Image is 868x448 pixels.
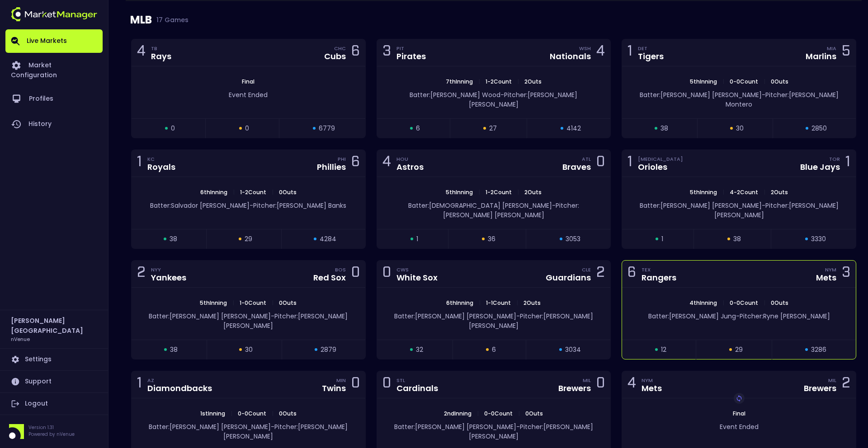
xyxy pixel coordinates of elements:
[842,266,850,282] div: 3
[443,201,579,219] span: Pitcher: [PERSON_NAME] [PERSON_NAME]
[11,316,97,336] h2: [PERSON_NAME] [GEOGRAPHIC_DATA]
[396,155,424,163] div: HOU
[151,266,186,273] div: NYY
[687,78,720,85] span: 5th Inning
[522,188,544,196] span: 2 Outs
[736,312,740,321] span: -
[845,155,850,172] div: 1
[727,188,761,196] span: 4 - 2 Count
[476,299,483,307] span: |
[229,90,268,99] span: Event Ended
[596,155,605,172] div: 0
[720,299,727,307] span: |
[565,345,581,355] span: 3034
[334,45,346,52] div: CHC
[579,45,591,52] div: WSH
[396,52,426,61] div: Pirates
[816,274,836,282] div: Mets
[276,299,299,307] span: 0 Outs
[351,266,360,282] div: 0
[642,384,662,392] div: Mets
[761,299,768,307] span: |
[321,345,336,355] span: 2879
[714,201,839,219] span: Pitcher: [PERSON_NAME] [PERSON_NAME]
[726,90,839,109] span: Pitcher: [PERSON_NAME] Montero
[469,422,593,441] span: Pitcher: [PERSON_NAME] [PERSON_NAME]
[596,376,605,393] div: 0
[152,16,189,23] span: 17 Games
[151,274,186,282] div: Yankees
[250,201,253,210] span: -
[324,52,346,61] div: Cubs
[811,124,827,133] span: 2850
[137,376,142,393] div: 1
[382,155,391,172] div: 4
[253,201,346,210] span: Pitcher: [PERSON_NAME] Banks
[137,44,146,61] div: 4
[727,78,761,85] span: 0 - 0 Count
[198,410,228,417] span: 1st Inning
[335,266,346,273] div: BOS
[5,349,103,370] a: Settings
[811,234,826,244] span: 3330
[147,384,212,392] div: Diamondbacks
[648,312,736,321] span: Batter: [PERSON_NAME] Jung
[627,155,632,172] div: 1
[230,299,237,307] span: |
[735,345,743,355] span: 29
[396,274,438,282] div: White Sox
[546,274,591,282] div: Guardians
[5,371,103,392] a: Support
[514,188,522,196] span: |
[596,266,605,282] div: 2
[488,234,495,244] span: 36
[319,124,335,133] span: 6779
[382,376,391,393] div: 0
[522,78,544,85] span: 2 Outs
[396,163,424,171] div: Astros
[638,155,683,163] div: [MEDICAL_DATA]
[317,163,346,171] div: Phillies
[730,410,748,417] span: Final
[336,377,346,384] div: MIN
[806,52,836,61] div: Marlins
[474,410,481,417] span: |
[239,78,257,85] span: Final
[137,155,142,172] div: 1
[151,45,171,52] div: TB
[476,78,483,85] span: |
[627,376,636,393] div: 4
[640,90,762,99] span: Batter: [PERSON_NAME] [PERSON_NAME]
[351,44,360,61] div: 6
[149,312,271,321] span: Batter: [PERSON_NAME] [PERSON_NAME]
[842,44,850,61] div: 5
[733,234,741,244] span: 38
[320,234,336,244] span: 4284
[5,29,103,53] a: Live Markets
[828,377,836,384] div: MIL
[562,163,591,171] div: Braves
[147,155,175,163] div: KC
[514,299,521,307] span: |
[11,336,30,342] h3: nVenue
[736,124,744,133] span: 30
[276,188,299,196] span: 0 Outs
[483,188,514,196] span: 1 - 2 Count
[515,410,523,417] span: |
[762,201,765,210] span: -
[5,424,103,439] div: Version 1.31Powered by nVenue
[394,312,516,321] span: Batter: [PERSON_NAME] [PERSON_NAME]
[516,312,520,321] span: -
[638,45,664,52] div: DET
[811,345,826,355] span: 3286
[469,90,578,109] span: Pitcher: [PERSON_NAME] [PERSON_NAME]
[394,422,516,431] span: Batter: [PERSON_NAME] [PERSON_NAME]
[627,266,636,282] div: 6
[237,188,269,196] span: 1 - 2 Count
[11,7,97,21] img: logo
[382,266,391,282] div: 0
[198,188,230,196] span: 6th Inning
[5,112,103,137] a: History
[489,124,497,133] span: 27
[469,312,593,330] span: Pitcher: [PERSON_NAME] [PERSON_NAME]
